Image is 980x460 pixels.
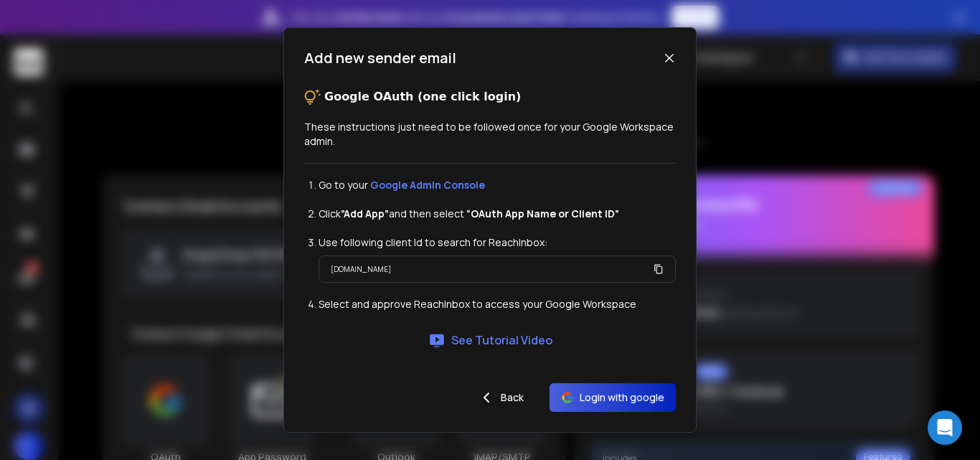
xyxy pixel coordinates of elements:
p: [DOMAIN_NAME] [331,262,391,276]
img: tips [304,88,321,105]
button: Login with google [550,383,676,412]
li: Go to your [319,178,676,192]
li: Select and approve ReachInbox to access your Google Workspace [319,297,676,311]
p: Google OAuth (one click login) [324,88,521,105]
li: Click and then select [319,207,676,221]
a: Google Admin Console [370,178,485,192]
div: Open Intercom Messenger [928,410,962,445]
p: These instructions just need to be followed once for your Google Workspace admin. [304,120,676,149]
li: Use following client Id to search for ReachInbox: [319,235,676,250]
strong: ”Add App” [341,207,389,220]
a: See Tutorial Video [428,332,552,349]
h1: Add new sender email [304,48,456,68]
button: Back [466,383,535,412]
strong: “OAuth App Name or Client ID” [466,207,619,220]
